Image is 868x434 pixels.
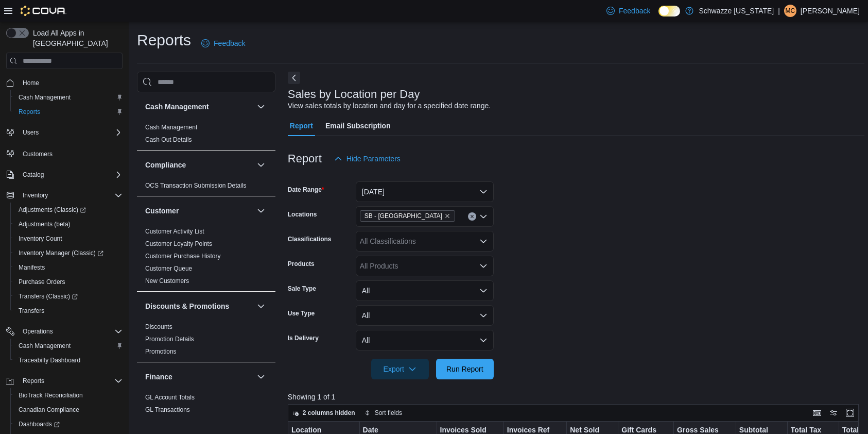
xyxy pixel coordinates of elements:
button: Finance [145,372,253,382]
span: 2 columns hidden [303,409,355,417]
button: BioTrack Reconciliation [10,388,127,403]
h3: Finance [145,372,172,382]
span: Hide Parameters [346,154,401,164]
span: Traceabilty Dashboard [14,354,123,366]
span: Sort fields [375,409,402,417]
span: Adjustments (Classic) [19,206,86,214]
a: Adjustments (Classic) [14,204,90,216]
button: Sort fields [360,407,406,419]
button: Inventory [19,189,52,202]
button: Compliance [145,160,253,170]
span: Customer Loyalty Points [145,240,212,248]
button: Customers [2,146,127,161]
a: Customers [19,148,57,160]
a: Inventory Manager (Classic) [14,247,108,259]
button: Transfers [10,304,127,318]
h1: Reports [137,30,191,51]
button: Home [2,75,127,90]
span: Feedback [214,38,245,48]
span: Reports [19,375,123,387]
span: Transfers (Classic) [19,292,78,301]
button: Adjustments (beta) [10,217,127,231]
a: Home [19,77,43,89]
button: Clear input [468,212,476,221]
span: Adjustments (beta) [14,218,123,230]
span: Dashboards [19,420,60,428]
a: Customer Loyalty Points [145,240,212,247]
span: Report [290,115,313,136]
a: Inventory Manager (Classic) [10,246,127,260]
a: Cash Management [14,340,75,352]
span: Reports [19,108,40,116]
button: Inventory [2,188,127,203]
span: Traceabilty Dashboard [19,356,80,364]
span: Operations [19,325,123,338]
span: GL Account Totals [145,393,195,402]
a: Reports [14,106,44,118]
label: Classifications [288,235,332,243]
a: Purchase Orders [14,276,70,288]
span: Home [19,76,123,89]
a: Feedback [602,1,654,21]
button: Run Report [436,359,494,379]
a: GL Account Totals [145,394,195,401]
button: Discounts & Promotions [255,300,267,312]
button: Finance [255,371,267,383]
a: Promotions [145,348,177,355]
span: Promotion Details [145,335,194,343]
button: Remove SB - Highlands from selection in this group [444,213,450,219]
span: OCS Transaction Submission Details [145,181,247,190]
span: Operations [23,327,53,336]
span: Load All Apps in [GEOGRAPHIC_DATA] [29,28,123,48]
button: Open list of options [479,262,488,270]
button: Canadian Compliance [10,403,127,417]
button: Next [288,72,300,84]
button: Operations [2,324,127,339]
span: Purchase Orders [14,276,123,288]
span: Inventory Count [19,235,62,243]
span: BioTrack Reconciliation [19,391,83,399]
button: Open list of options [479,237,488,245]
div: Cash Management [137,121,275,150]
span: Reports [14,106,123,118]
h3: Discounts & Promotions [145,301,229,311]
h3: Sales by Location per Day [288,88,420,101]
button: Cash Management [10,90,127,105]
label: Date Range [288,186,324,194]
button: All [356,305,494,326]
a: Traceabilty Dashboard [14,354,84,366]
span: Catalog [23,171,44,179]
a: Transfers (Classic) [10,289,127,304]
button: Cash Management [10,339,127,353]
a: GL Transactions [145,406,190,413]
div: Finance [137,391,275,420]
span: Inventory Manager (Classic) [14,247,123,259]
label: Sale Type [288,285,316,293]
span: Dashboards [14,418,123,430]
a: Discounts [145,323,172,330]
span: Inventory [23,191,48,199]
button: Enter fullscreen [844,407,856,419]
a: Transfers [14,305,48,317]
span: Purchase Orders [19,278,65,286]
button: Cash Management [145,102,253,112]
button: Manifests [10,260,127,275]
a: OCS Transaction Submission Details [145,182,247,189]
button: Catalog [19,169,48,181]
button: Customer [255,205,267,217]
button: Discounts & Promotions [145,301,253,311]
button: Traceabilty Dashboard [10,353,127,368]
a: Cash Management [14,91,75,104]
button: Inventory Count [10,231,127,246]
span: Cash Management [14,340,123,352]
img: Cova [21,6,66,16]
span: Adjustments (beta) [19,220,71,228]
label: Products [288,260,315,268]
p: Showing 1 of 1 [288,392,865,402]
span: Catalog [19,169,123,181]
div: Compliance [137,179,275,196]
span: Cash Out Details [145,136,192,144]
span: Promotions [145,347,177,356]
span: Home [23,79,39,87]
span: Customers [19,147,123,160]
